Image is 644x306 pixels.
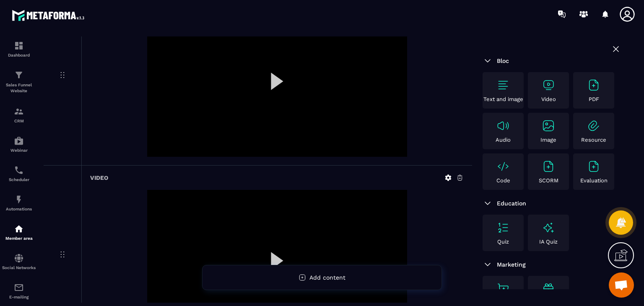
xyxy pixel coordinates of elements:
[14,283,24,293] img: email
[14,224,24,234] img: automations
[14,165,24,175] img: scheduler
[2,295,36,299] p: E-mailing
[14,70,24,80] img: formation
[14,194,24,205] img: automations
[497,57,509,64] span: Bloc
[496,177,510,184] p: Code
[14,41,24,51] img: formation
[542,160,555,173] img: text-image no-wrap
[496,119,510,132] img: text-image no-wrap
[541,96,556,102] p: Video
[542,221,555,234] img: text-image
[581,137,606,143] p: Resource
[2,130,36,159] a: automationsautomationsWebinar
[14,253,24,263] img: social-network
[589,96,599,102] p: PDF
[587,119,600,132] img: text-image no-wrap
[609,272,634,298] div: Open chat
[309,274,345,281] span: Add content
[2,188,36,218] a: automationsautomationsAutomations
[539,177,558,184] p: SCORM
[580,177,608,184] p: Evaluation
[587,160,600,173] img: text-image no-wrap
[2,159,36,188] a: schedulerschedulerScheduler
[2,207,36,211] p: Automations
[483,198,493,208] img: arrow-down
[483,56,493,66] img: arrow-down
[539,239,558,245] p: IA Quiz
[2,247,36,276] a: social-networksocial-networkSocial Networks
[497,200,526,207] span: Education
[587,78,600,92] img: text-image no-wrap
[2,119,36,123] p: CRM
[542,78,555,92] img: text-image no-wrap
[496,282,510,296] img: text-image no-wrap
[14,136,24,146] img: automations
[2,82,36,94] p: Sales Funnel Website
[2,236,36,241] p: Member area
[496,137,511,143] p: Audio
[496,160,510,173] img: text-image no-wrap
[540,137,556,143] p: Image
[2,100,36,130] a: formationformationCRM
[2,34,36,64] a: formationformationDashboard
[542,119,555,132] img: text-image no-wrap
[14,106,24,117] img: formation
[496,78,510,92] img: text-image no-wrap
[12,8,87,23] img: logo
[2,177,36,182] p: Scheduler
[483,96,523,102] p: Text and image
[483,259,493,270] img: arrow-down
[2,265,36,270] p: Social Networks
[2,64,36,100] a: formationformationSales Funnel Website
[2,218,36,247] a: automationsautomationsMember area
[497,239,509,245] p: Quiz
[2,148,36,153] p: Webinar
[90,174,108,181] h6: Video
[2,276,36,306] a: emailemailE-mailing
[542,282,555,296] img: text-image
[2,53,36,57] p: Dashboard
[496,221,510,234] img: text-image no-wrap
[497,261,526,268] span: Marketing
